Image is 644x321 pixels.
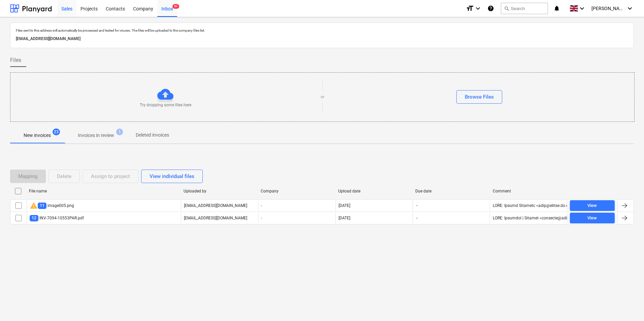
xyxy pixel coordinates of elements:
span: - [416,215,418,221]
i: keyboard_arrow_down [626,4,634,12]
i: notifications [553,4,560,12]
p: [EMAIL_ADDRESS][DOMAIN_NAME] [16,35,628,42]
div: Uploaded by [184,189,255,193]
i: Knowledge base [487,4,494,12]
p: [EMAIL_ADDRESS][DOMAIN_NAME] [184,203,247,209]
div: View [587,202,597,210]
button: View [570,213,615,223]
div: Try dropping some files hereorBrowse Files [10,72,635,122]
div: Browse Files [465,93,494,101]
p: Try dropping some files here [140,102,191,108]
p: Invoices in review [78,132,114,139]
span: 12 [30,215,38,221]
i: format_size [466,4,474,12]
div: image005.png [30,202,74,210]
div: INV-7094-10553PAR.pdf [30,215,84,221]
div: View [587,214,597,222]
p: or [321,94,324,100]
iframe: Chat Widget [610,289,644,321]
i: keyboard_arrow_down [474,4,482,12]
div: [DATE] [339,203,350,208]
span: Files [10,56,21,64]
button: Browse Files [456,90,502,104]
span: warning [30,202,38,210]
span: - [416,203,418,209]
i: keyboard_arrow_down [578,4,586,12]
div: Due date [415,189,487,193]
p: Deleted invoices [136,132,169,139]
div: File name [29,189,178,193]
div: - [258,213,335,223]
p: New invoices [24,132,51,139]
span: 23 [53,129,60,135]
p: [EMAIL_ADDRESS][DOMAIN_NAME] [184,215,247,221]
span: 9+ [172,4,179,9]
button: View [570,200,615,211]
span: [PERSON_NAME] [591,6,625,11]
div: View individual files [150,172,194,181]
span: search [504,6,509,11]
div: Company [261,189,332,193]
div: Upload date [338,189,410,193]
p: Files sent to this address will automatically be processed and tested for viruses. The files will... [16,28,628,33]
button: Search [501,3,548,14]
div: [DATE] [339,216,350,220]
span: 1 [116,129,123,135]
span: 11 [38,203,46,209]
div: Comment [493,189,565,193]
button: View individual files [141,170,203,183]
div: - [258,200,335,211]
